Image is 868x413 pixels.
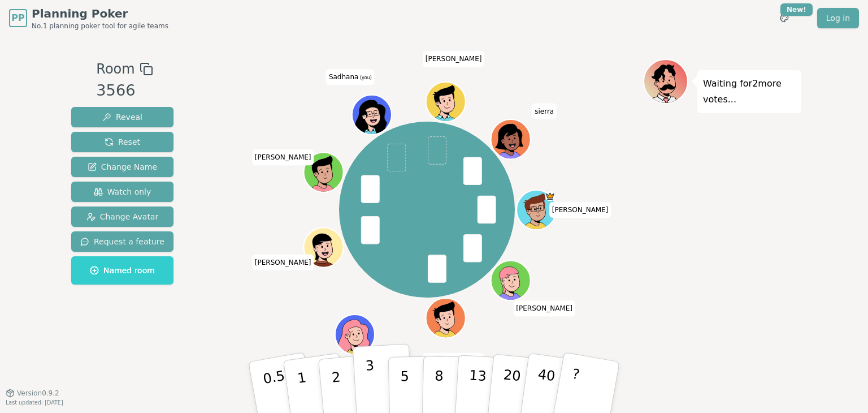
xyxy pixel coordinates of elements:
span: Named room [90,265,155,276]
button: New! [774,8,795,28]
div: 3566 [96,79,153,102]
p: Waiting for 2 more votes... [703,76,796,107]
span: Click to change your name [423,51,485,67]
button: Change Avatar [71,206,173,227]
span: Click to change your name [252,254,314,270]
div: New! [780,3,813,16]
button: Request a feature [71,231,173,252]
button: Watch only [71,182,173,202]
span: Click to change your name [423,353,485,369]
span: Last updated: [DATE] [6,399,63,406]
button: Reset [71,132,173,152]
button: Named room [71,256,173,285]
span: Click to change your name [326,69,375,85]
a: Log in [817,8,859,28]
button: Version0.9.2 [6,389,59,398]
span: Version 0.9.2 [17,389,59,398]
span: PP [11,11,24,25]
span: Reset [105,136,140,148]
span: Request a feature [80,236,164,247]
span: Reveal [102,111,142,123]
span: Room [96,59,134,79]
span: Watch only [94,186,151,197]
span: No.1 planning poker tool for agile teams [32,21,168,31]
button: Reveal [71,107,173,127]
button: Change Name [71,157,173,177]
span: Click to change your name [252,149,314,165]
button: Click to change your avatar [353,96,390,133]
span: (you) [358,75,372,80]
span: Click to change your name [513,300,575,316]
a: PPPlanning PokerNo.1 planning poker tool for agile teams [9,6,168,31]
span: Click to change your name [549,202,611,218]
span: Change Avatar [86,211,159,222]
span: spencer is the host [545,191,555,201]
span: Change Name [88,161,157,173]
span: Planning Poker [32,6,168,21]
span: Click to change your name [532,103,557,119]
